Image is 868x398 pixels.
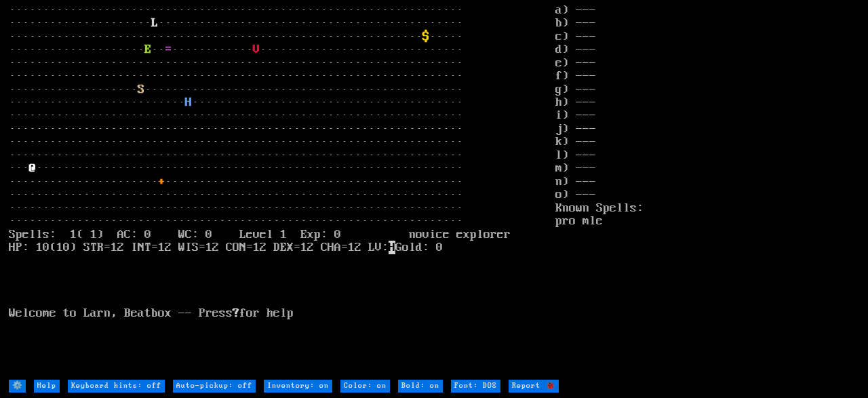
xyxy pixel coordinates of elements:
[34,380,60,393] input: Help
[340,380,390,393] input: Color: on
[29,161,36,175] font: @
[422,30,429,43] font: $
[389,241,395,254] mark: H
[144,43,151,56] font: E
[264,380,332,393] input: Inventory: on
[398,380,443,393] input: Bold: on
[173,380,256,393] input: Auto-pickup: off
[158,175,165,188] font: +
[9,380,26,393] input: ⚙️
[555,4,859,378] stats: a) --- b) --- c) --- d) --- e) --- f) --- g) --- h) --- i) --- j) --- k) --- l) --- m) --- n) ---...
[253,43,260,56] font: V
[185,96,192,109] font: H
[509,380,559,393] input: Report 🐞
[233,306,239,320] b: ?
[138,83,144,96] font: S
[9,4,555,378] larn: ··································································· ····················· ·······...
[151,16,158,30] font: L
[451,380,500,393] input: Font: DOS
[68,380,165,393] input: Keyboard hints: off
[165,43,172,56] font: =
